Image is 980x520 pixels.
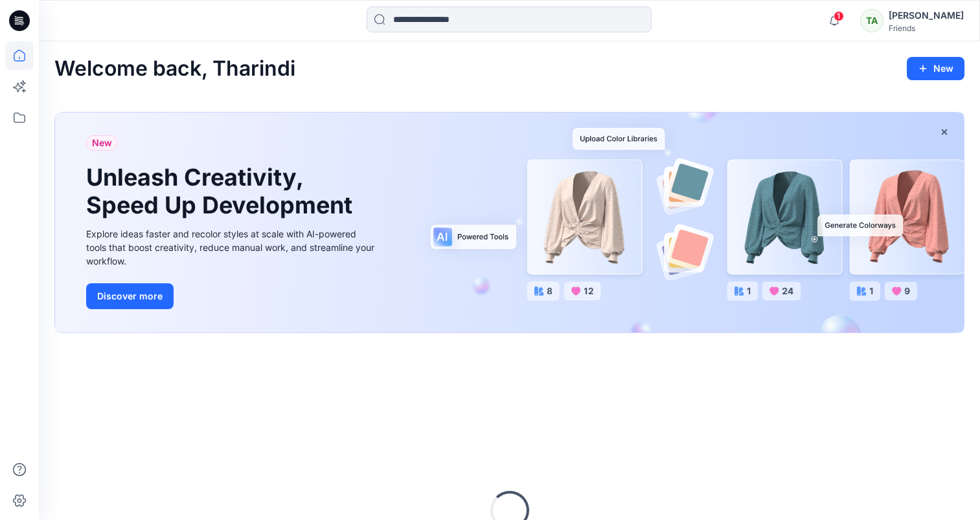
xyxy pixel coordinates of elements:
[889,8,964,23] div: [PERSON_NAME]
[86,283,174,309] button: Discover more
[907,57,964,80] button: New
[86,164,358,219] h1: Unleash Creativity, Speed Up Development
[86,227,378,268] div: Explore ideas faster and recolor styles at scale with AI-powered tools that boost creativity, red...
[54,57,295,81] h2: Welcome back, Tharindi
[86,283,378,309] a: Discover more
[834,11,844,21] span: 1
[860,9,883,32] div: TA
[92,135,112,151] span: New
[889,23,964,33] div: Friends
